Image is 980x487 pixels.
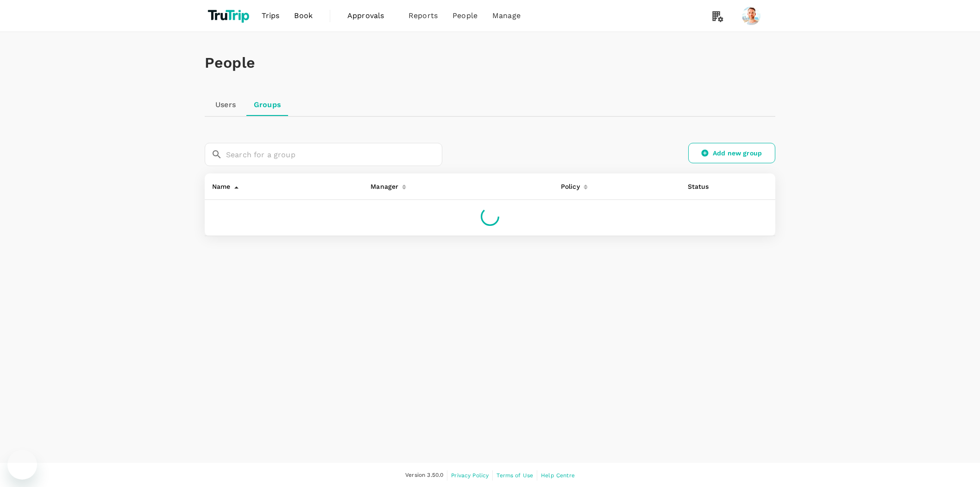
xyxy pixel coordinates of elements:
[7,450,37,480] iframe: Button to launch messaging window
[205,6,254,26] img: TruTrip logo
[452,10,477,21] span: People
[226,143,442,166] input: Search for a group
[208,177,231,192] div: Name
[246,94,289,116] a: Groups
[408,10,438,21] span: Reports
[492,10,521,21] span: Manage
[367,177,398,192] div: Manager
[541,470,575,481] a: Help Centre
[557,177,580,192] div: Policy
[451,472,489,479] span: Privacy Policy
[294,10,313,21] span: Book
[688,143,775,163] a: Add new group
[347,10,394,21] span: Approvals
[262,10,280,21] span: Trips
[405,471,443,480] span: Version 3.50.0
[680,173,744,200] th: Status
[496,470,533,481] a: Terms of Use
[496,472,533,479] span: Terms of Use
[742,6,760,25] img: Hugh Batley
[451,470,489,481] a: Privacy Policy
[205,94,246,116] a: Users
[205,54,775,71] h1: People
[541,472,575,479] span: Help Centre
